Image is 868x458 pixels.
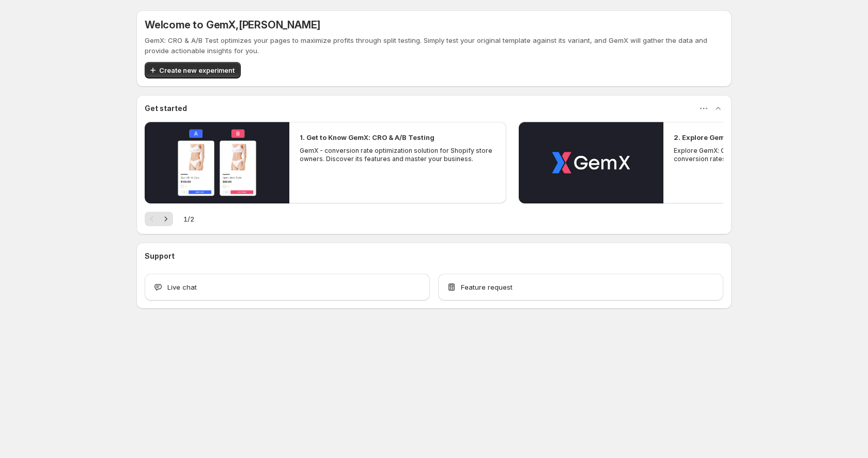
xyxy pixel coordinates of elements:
[145,251,175,261] h3: Support
[300,132,435,143] h2: 1. Get to Know GemX: CRO & A/B Testing
[145,212,173,226] nav: Pagination
[159,212,173,226] button: Next
[236,19,320,31] span: , [PERSON_NAME]
[183,214,194,224] span: 1 / 2
[300,147,496,163] p: GemX - conversion rate optimization solution for Shopify store owners. Discover its features and ...
[159,65,235,75] span: Create new experiment
[145,35,723,56] p: GemX: CRO & A/B Test optimizes your pages to maximize profits through split testing. Simply test ...
[461,282,513,292] span: Feature request
[674,132,834,143] h2: 2. Explore GemX: CRO & A/B Testing Use Cases
[145,122,289,203] button: Play video
[145,103,187,114] h3: Get started
[519,122,663,203] button: Play video
[145,19,320,31] h5: Welcome to GemX
[167,282,197,292] span: Live chat
[145,62,241,78] button: Create new experiment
